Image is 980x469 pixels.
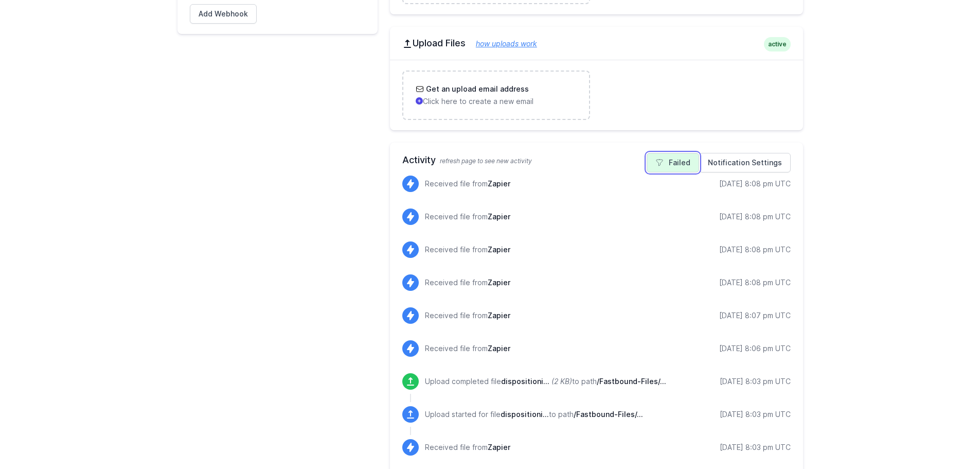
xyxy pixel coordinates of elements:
[425,277,510,288] p: Received file from
[719,179,791,189] div: [DATE] 8:08 pm UTC
[501,377,549,386] span: dispositionitemsadded20250903T160305040055a5d33389.json
[425,409,643,420] p: Upload started for file to path
[488,278,510,287] span: Zapier
[488,344,510,353] span: Zapier
[699,153,791,172] a: Notification Settings
[402,153,791,167] h2: Activity
[425,212,510,222] p: Received file from
[488,245,510,254] span: Zapier
[720,409,791,420] div: [DATE] 8:03 pm UTC
[647,153,699,172] a: Failed
[440,157,532,165] span: refresh page to see new activity
[190,4,257,24] a: Add Webhook
[425,442,510,453] p: Received file from
[488,443,510,451] span: Zapier
[720,376,791,387] div: [DATE] 8:03 pm UTC
[425,179,510,189] p: Received file from
[425,376,666,387] p: Upload completed file to path
[720,442,791,453] div: [DATE] 8:03 pm UTC
[764,37,791,51] span: active
[425,343,510,354] p: Received file from
[719,343,791,354] div: [DATE] 8:06 pm UTC
[466,39,537,48] a: how uploads work
[597,377,666,386] span: /Fastbound-Files/Fastbound-Files
[719,212,791,222] div: [DATE] 8:08 pm UTC
[488,212,510,221] span: Zapier
[719,310,791,321] div: [DATE] 8:07 pm UTC
[574,410,643,419] span: /Fastbound-Files/Fastbound-Files
[488,311,510,320] span: Zapier
[416,96,577,107] p: Click here to create a new email
[424,84,529,94] h3: Get an upload email address
[403,72,589,119] a: Get an upload email address Click here to create a new email
[425,310,510,321] p: Received file from
[719,277,791,288] div: [DATE] 8:08 pm UTC
[488,179,510,188] span: Zapier
[719,245,791,255] div: [DATE] 8:08 pm UTC
[402,37,791,49] h2: Upload Files
[929,418,968,457] iframe: Drift Widget Chat Controller
[551,377,572,386] i: (2 KB)
[501,410,549,419] span: dispositionitemsadded20250903T160305040055a5d33389.json
[425,245,510,255] p: Received file from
